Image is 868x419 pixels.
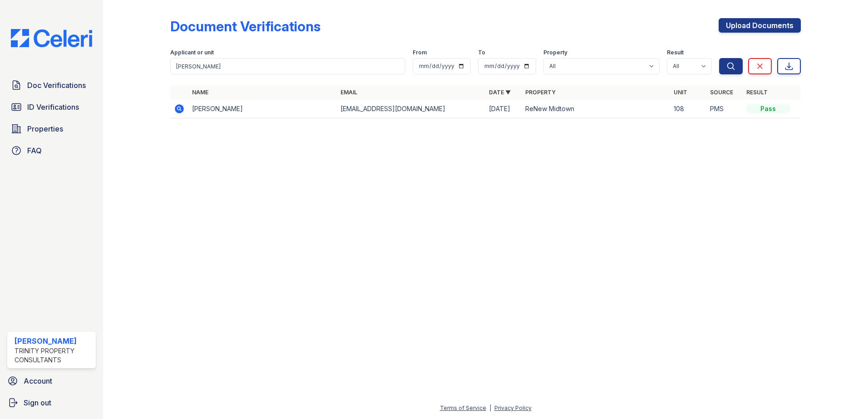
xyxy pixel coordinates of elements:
div: Document Verifications [170,18,321,34]
a: Properties [7,120,96,138]
span: ID Verifications [27,102,79,112]
span: Account [24,375,52,386]
label: To [478,49,485,56]
a: Unit [674,89,687,96]
label: Applicant or unit [170,49,214,56]
td: [PERSON_NAME] [188,100,337,118]
label: Property [543,49,567,56]
span: FAQ [27,145,42,156]
a: Upload Documents [719,18,801,33]
a: Name [192,89,208,96]
label: From [413,49,427,56]
td: ReNew Midtown [522,100,670,118]
a: FAQ [7,141,96,160]
a: Terms of Service [440,404,486,411]
a: Account [4,372,99,390]
td: PMS [706,100,743,118]
a: Property [525,89,556,96]
a: Privacy Policy [494,404,532,411]
a: Sign out [4,394,99,412]
span: Doc Verifications [27,80,86,91]
td: [EMAIL_ADDRESS][DOMAIN_NAME] [337,100,485,118]
a: Result [746,89,768,96]
span: Properties [27,123,63,134]
a: Source [710,89,733,96]
img: CE_Logo_Blue-a8612792a0a2168367f1c8372b55b34899dd931a85d93a1a3d3e32e68fde9ad4.png [4,29,99,47]
span: Sign out [24,397,51,408]
div: Trinity Property Consultants [15,346,92,365]
input: Search by name, email, or unit number [170,58,405,74]
a: Email [340,89,357,96]
label: Result [667,49,684,56]
td: [DATE] [485,100,522,118]
div: [PERSON_NAME] [15,336,92,346]
a: ID Verifications [7,98,96,116]
div: Pass [746,104,790,113]
div: | [489,404,491,411]
a: Doc Verifications [7,76,96,94]
td: 108 [670,100,706,118]
a: Date ▼ [489,89,511,96]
